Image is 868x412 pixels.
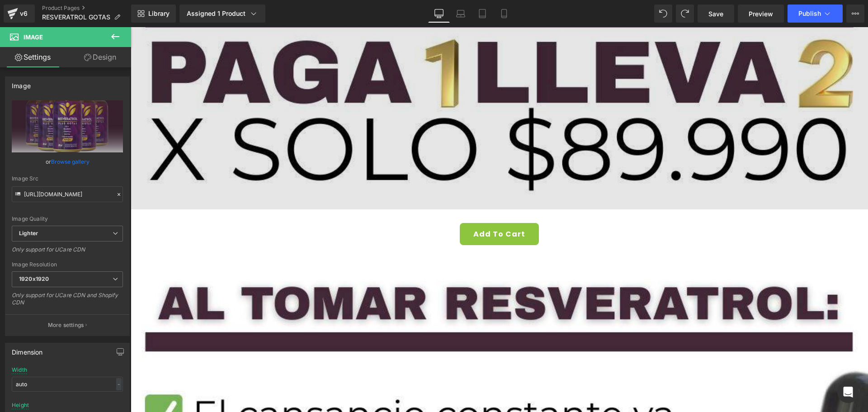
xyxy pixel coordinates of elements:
div: Image Src [12,175,123,182]
button: Publish [788,5,843,23]
div: Image Resolution [12,261,123,268]
a: Product Pages [42,5,131,12]
button: More settings [5,314,129,336]
span: Add To Cart [343,202,395,212]
span: Image [24,33,43,41]
div: Height [12,402,29,408]
a: Preview [738,5,784,23]
a: Browse gallery [51,154,90,170]
span: RESVERATROL GOTAS [42,14,110,21]
div: or [12,157,123,166]
div: Width [12,367,27,373]
b: Lighter [19,230,38,237]
input: Link [12,186,123,202]
span: Library [148,9,170,18]
button: Undo [654,5,672,23]
button: More [846,5,864,23]
div: Image Quality [12,216,123,222]
a: Mobile [493,5,515,23]
div: - [116,378,122,390]
div: Only support for UCare CDN and Shopify CDN [12,292,123,312]
a: New Library [131,5,176,23]
div: v6 [18,8,29,19]
div: Open Intercom Messenger [837,381,859,403]
div: Only support for UCare CDN [12,246,123,259]
a: v6 [4,5,35,23]
span: Publish [798,10,821,17]
span: Save [708,9,723,19]
a: Tablet [472,5,493,23]
b: 1920x1920 [19,275,49,282]
div: Image [12,77,31,90]
button: Add To Cart [329,196,408,218]
div: Assigned 1 Product [187,9,258,18]
button: Redo [676,5,694,23]
a: Design [67,47,133,67]
a: Laptop [450,5,472,23]
p: More settings [48,321,84,329]
a: Desktop [428,5,450,23]
input: auto [12,377,123,392]
div: Dimension [12,343,43,356]
span: Preview [749,9,773,19]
